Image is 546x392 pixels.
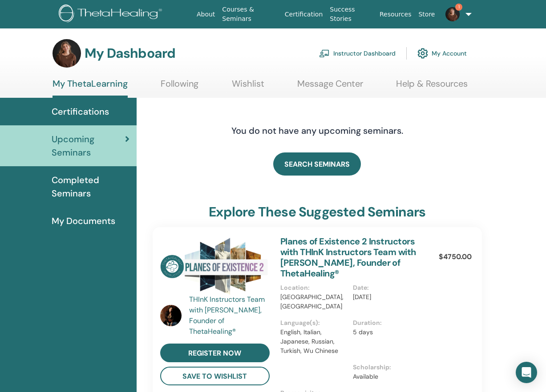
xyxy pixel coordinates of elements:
[193,6,218,23] a: About
[161,78,198,96] a: Following
[376,6,415,23] a: Resources
[177,125,457,136] h4: You do not have any upcoming seminars.
[417,46,428,61] img: cog.svg
[353,363,420,372] p: Scholarship :
[417,44,467,63] a: My Account
[52,132,125,159] span: Upcoming Seminars
[445,7,460,21] img: default.jpg
[280,292,348,311] p: [GEOGRAPHIC_DATA], [GEOGRAPHIC_DATA]
[52,214,115,228] span: My Documents
[59,4,165,24] img: logo.png
[353,283,420,292] p: Date :
[353,372,420,381] p: Available
[284,160,350,169] span: SEARCH SEMINARS
[353,328,420,337] p: 5 days
[280,318,348,328] p: Language(s) :
[281,6,326,23] a: Certification
[326,1,376,27] a: Success Stories
[456,236,472,252] img: In-Person Seminar
[280,283,348,292] p: Location :
[319,49,330,57] img: chalkboard-teacher.svg
[297,78,363,96] a: Message Center
[52,173,129,200] span: Completed Seminars
[415,6,438,23] a: Store
[160,236,270,297] img: Planes of Existence 2 Instructors
[273,152,361,176] a: SEARCH SEMINARS
[209,204,425,220] h3: explore these suggested seminars
[232,78,264,96] a: Wishlist
[353,292,420,302] p: [DATE]
[53,39,81,68] img: default.jpg
[280,236,416,279] a: Planes of Existence 2 Instructors with THInK Instructors Team with [PERSON_NAME], Founder of Thet...
[188,348,241,358] span: register now
[85,45,175,61] h3: My Dashboard
[53,78,128,98] a: My ThetaLearning
[455,4,462,11] span: 1
[439,252,472,262] p: $4750.00
[160,305,182,326] img: default.jpg
[160,367,270,385] button: save to wishlist
[160,344,270,362] a: register now
[52,105,109,118] span: Certifications
[353,318,420,328] p: Duration :
[218,1,281,27] a: Courses & Seminars
[280,328,348,356] p: English, Italian, Japanese, Russian, Turkish, Wu Chinese
[396,78,468,96] a: Help & Resources
[189,294,271,337] a: THInK Instructors Team with [PERSON_NAME], Founder of ThetaHealing®
[516,362,537,383] div: Open Intercom Messenger
[319,44,396,63] a: Instructor Dashboard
